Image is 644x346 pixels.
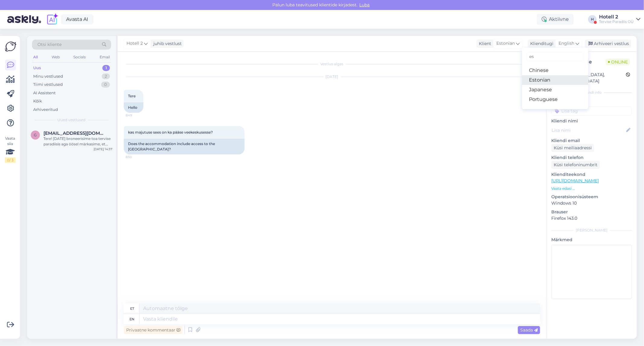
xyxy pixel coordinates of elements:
[522,95,588,104] a: Portuguese
[551,106,632,115] input: Lisa tag
[551,178,599,183] a: [URL][DOMAIN_NAME]
[33,90,56,96] div: AI Assistent
[551,171,632,178] p: Klienditeekond
[551,144,594,152] div: Küsi meiliaadressi
[496,40,515,47] span: Estonian
[102,73,110,79] div: 2
[553,72,626,84] div: [GEOGRAPHIC_DATA], [GEOGRAPHIC_DATA]
[551,137,632,144] p: Kliendi email
[33,73,63,79] div: Minu vestlused
[522,75,588,85] a: Estonian
[522,85,588,95] a: Japanese
[98,53,111,61] div: Email
[124,102,143,113] div: Hello
[606,59,630,65] span: Online
[128,130,213,134] span: kas majutuse sees on ka pääse veekeskusesse?
[551,215,632,222] p: Firefox 143.0
[46,13,59,26] img: explore-ai
[520,327,538,333] span: Saada
[599,15,634,19] div: Hotell 2
[72,53,87,61] div: Socials
[32,53,39,61] div: All
[551,154,632,161] p: Kliendi telefon
[33,107,58,113] div: Arhiveeritud
[552,127,625,134] input: Lisa nimi
[33,82,63,88] div: Tiimi vestlused
[551,209,632,215] p: Brauser
[551,194,632,200] p: Operatsioonisüsteem
[127,40,143,47] span: Hotell 2
[50,53,61,61] div: Web
[102,65,110,71] div: 1
[358,2,372,8] span: Luba
[527,52,584,61] input: Kirjuta, millist tag'i otsid
[128,94,136,98] span: Tere
[537,14,574,25] div: Aktiivne
[43,136,112,147] div: Tere! [DATE] broneerisime toa tervise paradiisis aga öösel märkasime, et meie broneeritd lai kahe...
[476,40,491,47] div: Klient
[37,41,62,48] span: Otsi kliente
[61,14,93,24] a: Avasta AI
[126,155,148,159] span: 8:50
[551,99,632,105] p: Kliendi tag'id
[5,157,16,163] div: 0 / 3
[5,136,16,163] div: Vaata siia
[94,147,112,151] div: [DATE] 14:37
[124,326,183,334] div: Privaatne kommentaar
[34,133,37,137] span: g
[124,139,245,154] div: Does the accommodation include access to the [GEOGRAPHIC_DATA]?
[528,40,553,47] div: Klienditugi
[551,186,632,191] p: Vaata edasi ...
[551,237,632,243] p: Märkmed
[551,118,632,124] p: Kliendi nimi
[33,65,41,71] div: Uus
[585,40,631,48] div: Arhiveeri vestlus
[43,131,106,136] span: gregorroop@gmail.com
[130,314,135,324] div: en
[522,66,588,75] a: Chinese
[551,228,632,233] div: [PERSON_NAME]
[126,113,148,118] span: 8:49
[551,200,632,206] p: Windows 10
[101,82,110,88] div: 0
[551,161,600,169] div: Küsi telefoninumbrit
[599,19,634,24] div: Tervise Paradiis OÜ
[551,90,632,95] div: Kliendi info
[559,40,574,47] span: English
[5,41,16,52] img: Askly Logo
[58,117,86,123] span: Uued vestlused
[124,74,540,79] div: [DATE]
[151,40,182,47] div: juhib vestlust
[124,61,540,67] div: Vestlus algas
[33,98,42,104] div: Kõik
[588,15,597,24] div: H
[599,15,640,24] a: Hotell 2Tervise Paradiis OÜ
[130,303,134,314] div: et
